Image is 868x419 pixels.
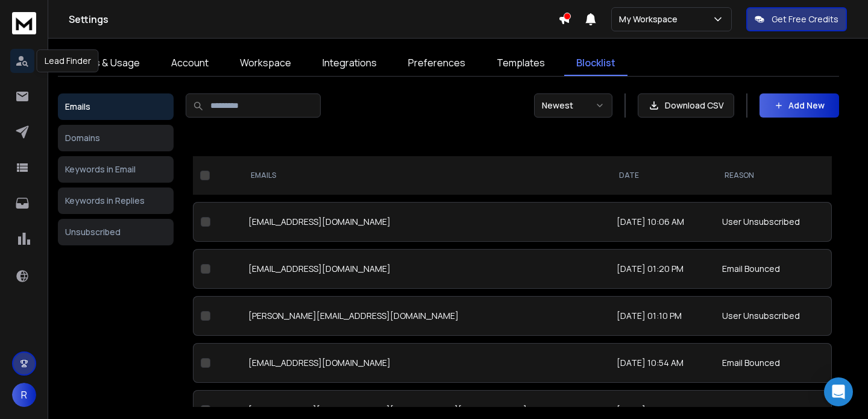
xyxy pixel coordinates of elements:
p: Add New [788,99,825,112]
button: Keywords in Email [58,156,174,183]
h1: Settings [69,12,558,27]
td: [EMAIL_ADDRESS][DOMAIN_NAME] [241,343,609,383]
div: Open Intercom Messenger [824,377,853,406]
p: Get Free Credits [772,13,838,25]
th: DATE [609,156,715,195]
button: Unsubscribed [58,219,174,245]
div: Lead Finder [37,49,99,72]
button: Emails [58,93,174,120]
td: [EMAIL_ADDRESS][DOMAIN_NAME] [241,202,609,242]
td: User Unsubscribed [715,296,832,336]
p: My Workspace [619,13,682,25]
img: logo [12,12,36,34]
td: [DATE] 10:06 AM [609,202,715,242]
a: Preferences [396,51,477,76]
button: Newest [534,93,612,118]
td: [DATE] 10:54 AM [609,343,715,383]
a: Workspace [228,51,303,76]
td: [EMAIL_ADDRESS][DOMAIN_NAME] [241,249,609,289]
button: R [12,383,36,407]
th: EMAILS [241,156,609,195]
button: Add New [759,93,839,118]
button: Get Free Credits [746,7,847,31]
td: [DATE] 01:10 PM [609,296,715,336]
a: Templates [485,51,557,76]
td: [PERSON_NAME][EMAIL_ADDRESS][DOMAIN_NAME] [241,296,609,336]
button: Download CSV [638,93,734,118]
a: Blocklist [564,51,627,76]
button: Domains [58,125,174,151]
td: [DATE] 01:20 PM [609,249,715,289]
button: Keywords in Replies [58,187,174,214]
a: Billings & Usage [58,51,152,76]
th: REASON [715,156,832,195]
td: Email Bounced [715,343,832,383]
td: User Unsubscribed [715,202,832,242]
td: Email Bounced [715,249,832,289]
a: Integrations [310,51,389,76]
a: Account [159,51,221,76]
